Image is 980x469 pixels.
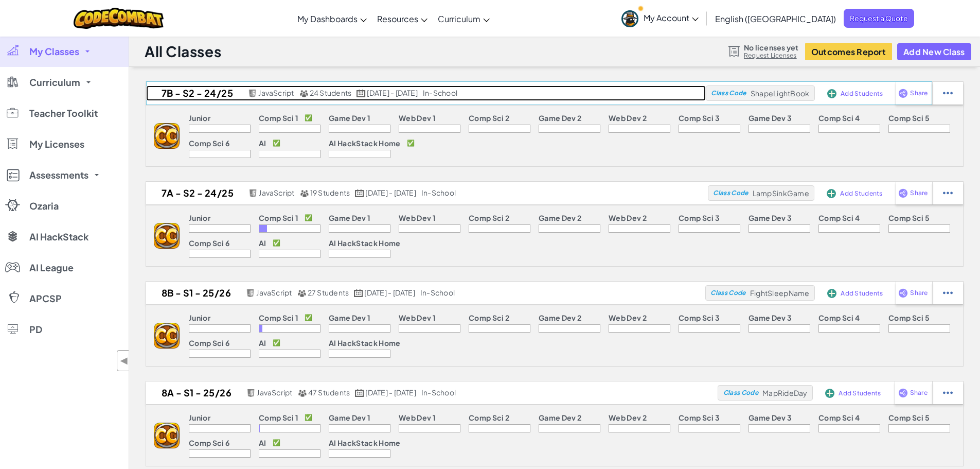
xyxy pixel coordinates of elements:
[189,413,210,422] p: Junior
[609,114,647,122] p: Web Dev 2
[189,214,210,222] p: Junior
[329,339,401,347] p: AI HackStack Home
[298,389,307,397] img: MultipleUsers.png
[154,223,180,249] img: logo
[469,413,509,422] p: Comp Sci 2
[539,114,581,122] p: Game Dev 2
[616,2,704,34] a: My Account
[844,9,914,28] a: Request a Quote
[827,89,836,98] img: IconAddStudents.svg
[711,90,746,96] span: Class Code
[146,185,708,201] a: 7A - S2 - 24/25 JavaScript 19 Students [DATE] - [DATE] in-school
[943,388,953,397] img: IconStudentEllipsis.svg
[367,88,417,97] span: [DATE] - [DATE]
[888,314,930,322] p: Comp Sci 5
[300,189,309,197] img: MultipleUsers.png
[154,123,180,149] img: logo
[898,288,908,298] img: IconShare_Purple.svg
[273,239,280,247] p: ✅
[329,214,370,222] p: Game Dev 1
[723,390,758,396] span: Class Code
[120,353,129,368] span: ◀
[840,190,882,197] span: Add Students
[256,288,292,297] span: JavaScript
[750,288,810,298] span: FightSleepName
[257,388,292,397] span: JavaScript
[420,288,455,298] div: in-school
[715,13,836,24] span: English ([GEOGRAPHIC_DATA])
[305,314,312,322] p: ✅
[189,339,229,347] p: Comp Sci 6
[469,314,509,322] p: Comp Sci 2
[248,189,258,197] img: javascript.png
[29,78,80,87] span: Curriculum
[146,285,705,301] a: 8B - S1 - 25/26 JavaScript 27 Students [DATE] - [DATE] in-school
[246,389,256,397] img: javascript.png
[943,288,953,298] img: IconStudentEllipsis.svg
[329,413,370,422] p: Game Dev 1
[898,388,908,397] img: IconShare_Purple.svg
[292,5,372,32] a: My Dashboards
[644,12,699,23] span: My Account
[679,114,720,122] p: Comp Sci 3
[189,139,229,147] p: Comp Sci 6
[749,413,792,422] p: Game Dev 3
[943,89,953,98] img: IconStudentEllipsis.svg
[248,90,257,97] img: javascript.png
[888,413,930,422] p: Comp Sci 5
[609,413,647,422] p: Web Dev 2
[609,214,647,222] p: Web Dev 2
[841,91,883,97] span: Add Students
[888,214,930,222] p: Comp Sci 5
[749,114,792,122] p: Game Dev 3
[146,385,244,401] h2: 8A - S1 - 25/26
[910,90,928,96] span: Share
[609,314,647,322] p: Web Dev 2
[433,5,495,32] a: Curriculum
[818,413,860,422] p: Comp Sci 4
[154,423,180,448] img: logo
[145,42,221,61] h1: All Classes
[146,85,245,101] h2: 7B - S2 - 24/25
[841,290,883,297] span: Add Students
[74,8,164,29] img: CodeCombat logo
[297,289,307,297] img: MultipleUsers.png
[818,114,860,122] p: Comp Sci 4
[910,190,928,196] span: Share
[259,114,298,122] p: Comp Sci 1
[258,88,294,97] span: JavaScript
[146,285,243,301] h2: 8B - S1 - 25/26
[539,413,581,422] p: Game Dev 2
[825,389,834,398] img: IconAddStudents.svg
[246,289,255,297] img: javascript.png
[308,388,350,397] span: 47 Students
[805,43,892,60] button: Outcomes Report
[749,314,792,322] p: Game Dev 3
[897,43,971,60] button: Add New Class
[888,114,930,122] p: Comp Sci 5
[146,185,246,201] h2: 7A - S2 - 24/25
[310,88,352,97] span: 24 Students
[259,439,266,447] p: AI
[943,188,953,198] img: IconStudentEllipsis.svg
[259,339,266,347] p: AI
[744,43,798,51] span: No licenses yet
[29,109,98,118] span: Teacher Toolkit
[297,13,358,24] span: My Dashboards
[329,239,401,247] p: AI HackStack Home
[469,114,509,122] p: Comp Sci 2
[679,314,720,322] p: Comp Sci 3
[423,89,457,98] div: in-school
[372,5,433,32] a: Resources
[146,385,718,401] a: 8A - S1 - 25/26 JavaScript 47 Students [DATE] - [DATE] in-school
[329,139,401,147] p: AI HackStack Home
[910,390,928,396] span: Share
[189,314,210,322] p: Junior
[329,314,370,322] p: Game Dev 1
[308,288,349,297] span: 27 Students
[827,289,836,298] img: IconAddStudents.svg
[329,439,401,447] p: AI HackStack Home
[399,214,436,222] p: Web Dev 1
